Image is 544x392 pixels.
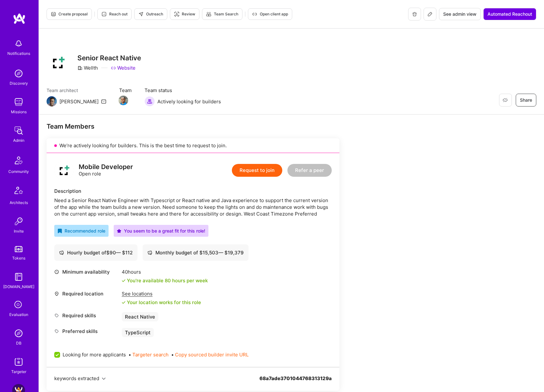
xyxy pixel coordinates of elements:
[487,11,532,17] span: Automated Reachout
[11,153,26,168] img: Community
[79,164,133,177] div: Open role
[171,351,249,358] span: •
[54,197,332,217] div: Need a Senior React Native Engineer with Typescript or React native and Java experience to suppor...
[54,312,118,319] div: Required skills
[483,8,536,20] button: Automated Reachout
[10,80,28,87] div: Discovery
[132,351,169,358] button: Targeter search
[9,311,28,318] div: Evaluation
[443,11,477,17] span: See admin view
[248,8,292,20] button: Open client app
[122,312,158,321] div: React Native
[520,97,532,103] span: Share
[128,351,169,358] span: •
[47,96,57,107] img: Team Architect
[145,96,155,107] img: Actively looking for builders
[147,250,152,255] i: icon Cash
[232,164,282,177] button: Request to join
[12,124,25,137] img: admin teamwork
[54,161,74,180] img: logo
[117,229,121,233] i: icon PurpleStar
[14,228,24,234] div: Invite
[77,64,98,71] div: Wellth
[202,8,242,20] button: Team Search
[117,227,205,234] div: You seem to be a great fit for this role!
[206,11,238,17] span: Team Search
[13,299,25,311] i: icon SelectionTeam
[77,54,141,62] h3: Senior React Native
[287,164,332,177] button: Refer a peer
[12,270,25,283] img: guide book
[122,301,126,304] i: icon Check
[101,11,127,17] span: Reach out
[145,87,221,94] span: Team status
[138,11,163,17] span: Outreach
[51,11,88,17] span: Create proposal
[122,290,201,297] div: See locations
[122,279,126,283] i: icon Check
[101,99,106,104] i: icon Mail
[63,351,126,358] span: Looking for more applicants
[147,249,244,256] div: Monthly budget of $ 15,503 — $ 19,379
[170,8,199,20] button: Review
[11,184,26,199] img: Architects
[54,313,59,318] i: icon Tag
[47,138,339,153] div: We’re actively looking for builders. This is the best time to request to join.
[54,269,59,274] i: icon Clock
[122,277,208,284] div: You're available 80 hours per week
[13,137,24,144] div: Admin
[12,255,25,261] div: Tokens
[12,327,25,340] img: Admin Search
[3,283,34,290] div: [DOMAIN_NAME]
[54,188,332,194] div: Description
[54,375,106,382] button: keywords extracted
[122,299,201,306] div: Your location works for this role
[174,11,195,17] span: Review
[102,377,106,381] i: icon Chevron
[54,291,59,296] i: icon Location
[174,12,179,17] i: icon Targeter
[122,328,154,337] div: TypeScript
[47,87,106,94] span: Team architect
[119,87,132,94] span: Team
[54,268,118,275] div: Minimum availability
[175,351,249,358] button: Copy sourced builder invite URL
[122,268,208,275] div: 40 hours
[79,164,133,170] div: Mobile Developer
[57,229,62,233] i: icon RecommendedBadge
[51,12,56,17] i: icon Proposal
[12,215,25,228] img: Invite
[47,51,70,74] img: Company Logo
[11,368,26,375] div: Targeter
[47,8,92,20] button: Create proposal
[54,290,118,297] div: Required location
[11,108,27,115] div: Missions
[118,96,128,105] img: Team Member Avatar
[54,329,59,334] i: icon Tag
[252,11,288,17] span: Open client app
[54,328,118,335] div: Preferred skills
[15,246,22,252] img: tokens
[97,8,132,20] button: Reach out
[10,199,28,206] div: Architects
[47,122,339,131] div: Team Members
[516,94,536,107] button: Share
[12,355,25,368] img: Skill Targeter
[12,37,25,50] img: bell
[157,98,221,105] span: Actively looking for builders
[119,95,127,106] a: Team Member Avatar
[77,65,83,71] i: icon CompanyGray
[134,8,167,20] button: Outreach
[57,227,105,234] div: Recommended role
[59,98,99,105] div: [PERSON_NAME]
[13,13,26,24] img: logo
[7,50,30,57] div: Notifications
[16,340,22,346] div: DB
[8,168,29,175] div: Community
[503,98,508,103] i: icon EyeClosed
[111,64,136,71] a: Website
[59,250,64,255] i: icon Cash
[59,249,133,256] div: Hourly budget of $ 90 — $ 112
[12,96,25,108] img: teamwork
[259,375,332,389] div: 68a7ade3701044768313129a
